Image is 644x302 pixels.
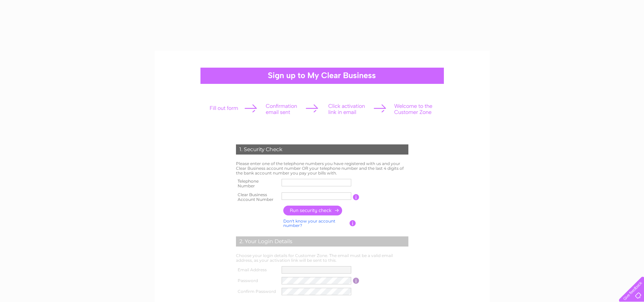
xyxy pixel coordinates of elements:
th: Telephone Number [234,177,280,190]
th: Confirm Password [234,286,280,297]
input: Information [350,220,356,226]
input: Information [353,194,359,200]
th: Password [234,275,280,286]
input: Information [353,278,359,284]
div: 2. Your Login Details [236,236,408,247]
td: Please enter one of the telephone numbers you have registered with us and your Clear Business acc... [234,160,410,177]
td: Choose your login details for Customer Zone. The email must be a valid email address, as your act... [234,252,410,264]
a: Don't know your account number? [283,218,335,228]
div: 1. Security Check [236,144,408,155]
th: Clear Business Account Number [234,190,280,204]
th: Email Address [234,264,280,275]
